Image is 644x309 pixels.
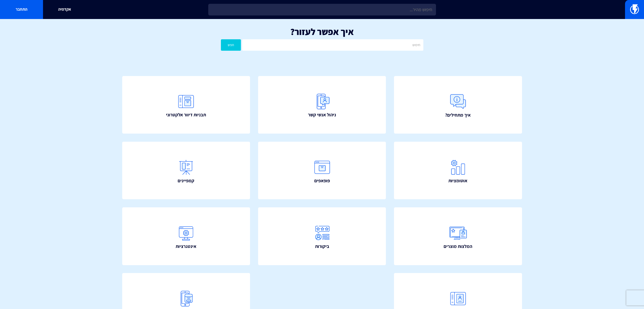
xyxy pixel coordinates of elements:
a: ניהול אנשי קשר [258,76,386,134]
span: תבניות דיוור אלקטרוני [166,112,206,118]
a: פופאפים [258,142,386,199]
a: איך מתחילים? [394,76,522,134]
a: ביקורות [258,207,386,265]
button: חפש [221,39,241,51]
a: אינטגרציות [122,207,250,265]
span: ניהול אנשי קשר [308,112,336,118]
span: המלצות מוצרים [444,243,472,250]
a: אוטומציות [394,142,522,199]
input: חיפוש [242,39,423,51]
input: חיפוש מהיר... [208,4,436,15]
a: קמפיינים [122,142,250,199]
span: ביקורות [315,243,329,250]
span: איך מתחילים? [445,112,471,118]
h1: איך אפשר לעזור? [8,27,636,37]
span: קמפיינים [178,177,194,184]
a: המלצות מוצרים [394,207,522,265]
a: תבניות דיוור אלקטרוני [122,76,250,134]
span: אוטומציות [448,177,467,184]
span: פופאפים [314,177,330,184]
span: אינטגרציות [176,243,196,250]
